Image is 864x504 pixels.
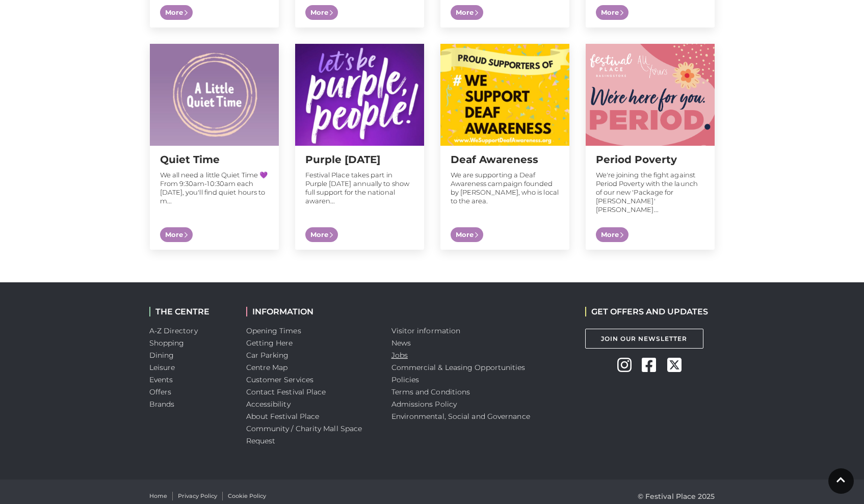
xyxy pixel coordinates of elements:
[246,363,288,372] a: Centre Map
[246,307,376,316] h2: INFORMATION
[451,227,483,243] span: More
[160,5,193,20] span: More
[160,153,269,166] h2: Quiet Time
[246,400,291,409] a: Accessibility
[295,44,424,146] img: Shop Kind at Festival Place
[596,5,629,20] span: More
[178,492,217,500] a: Privacy Policy
[150,44,279,250] a: Quiet Time We all need a little Quiet Time 💜 From 9:30am-10:30am each [DATE], you'll find quiet h...
[246,424,362,445] a: Community / Charity Mall Space Request
[585,329,703,349] a: Join Our Newsletter
[391,375,420,384] a: Policies
[149,492,167,500] a: Home
[149,351,174,360] a: Dining
[585,307,708,316] h2: GET OFFERS AND UPDATES
[246,387,326,396] a: Contact Festival Place
[305,171,414,205] p: Festival Place takes part in Purple [DATE] annually to show full support for the national awaren...
[305,227,338,243] span: More
[246,412,320,421] a: About Festival Place
[149,375,173,384] a: Events
[305,5,338,20] span: More
[391,363,526,372] a: Commercial & Leasing Opportunities
[451,5,483,20] span: More
[440,44,569,146] img: Shop Kind at Festival Place
[451,171,559,205] p: We are supporting a Deaf Awareness campaign founded by [PERSON_NAME], who is local to the area.
[150,44,279,146] img: Shop Kind at Festival Place
[149,363,175,372] a: Leisure
[596,153,704,166] h2: Period Poverty
[391,412,530,421] a: Environmental, Social and Governance
[295,44,424,250] a: Purple [DATE] Festival Place takes part in Purple [DATE] annually to show full support for the na...
[391,338,411,348] a: News
[246,326,301,335] a: Opening Times
[638,490,715,502] p: © Festival Place 2025
[149,400,175,409] a: Brands
[160,171,269,205] p: We all need a little Quiet Time 💜 From 9:30am-10:30am each [DATE], you'll find quiet hours to m...
[149,338,185,348] a: Shopping
[596,171,704,214] p: We're joining the fight against Period Poverty with the launch of our new 'Package for [PERSON_NA...
[451,153,559,166] h2: Deaf Awareness
[391,400,457,409] a: Admissions Policy
[160,227,193,243] span: More
[391,351,408,360] a: Jobs
[440,44,569,250] a: Deaf Awareness We are supporting a Deaf Awareness campaign founded by [PERSON_NAME], who is local...
[246,338,293,348] a: Getting Here
[228,492,266,500] a: Cookie Policy
[391,387,470,396] a: Terms and Conditions
[586,44,715,146] img: Shop Kind at Festival Place
[246,375,314,384] a: Customer Services
[596,227,629,243] span: More
[149,387,172,396] a: Offers
[149,307,231,316] h2: THE CENTRE
[149,326,198,335] a: A-Z Directory
[586,44,715,250] a: Period Poverty We're joining the fight against Period Poverty with the launch of our new 'Package...
[246,351,289,360] a: Car Parking
[305,153,414,166] h2: Purple [DATE]
[391,326,461,335] a: Visitor information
